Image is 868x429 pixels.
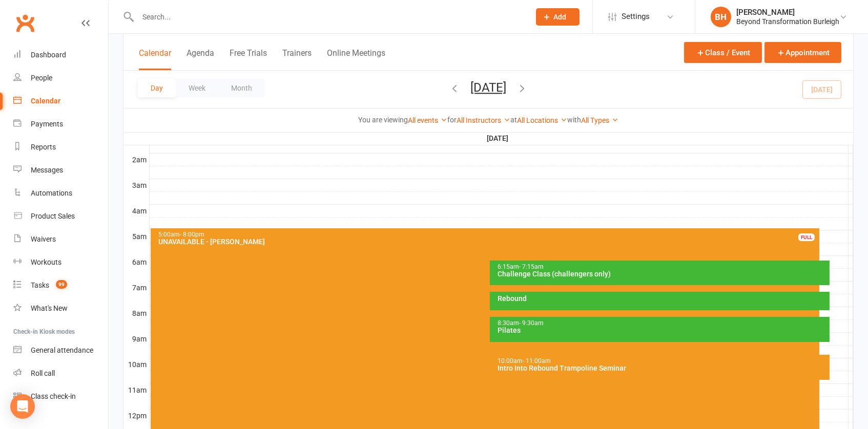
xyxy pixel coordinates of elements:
[497,264,828,270] div: 6:15am
[31,212,75,220] div: Product Sales
[13,228,108,251] a: Waivers
[123,153,149,166] th: 2am
[13,182,108,205] a: Automations
[180,231,204,238] span: - 8:00pm
[123,255,149,268] th: 6am
[31,189,72,197] div: Automations
[139,48,171,70] button: Calendar
[13,251,108,274] a: Workouts
[123,179,149,191] th: 3am
[736,17,839,26] div: Beyond Transformation Burleigh
[158,238,817,245] div: UNAVAILABLE - [PERSON_NAME]
[327,48,385,70] button: Online Meetings
[13,385,108,408] a: Class kiosk mode
[31,392,76,400] div: Class check-in
[497,295,828,302] div: Rebound
[13,362,108,385] a: Roll call
[282,48,312,70] button: Trainers
[519,263,544,270] span: - 7:15am
[31,235,56,243] div: Waivers
[31,97,60,105] div: Calendar
[31,304,68,312] div: What's New
[13,113,108,136] a: Payments
[581,116,618,124] a: All Types
[408,116,447,124] a: All events
[517,116,567,124] a: All Locations
[13,274,108,297] a: Tasks 99
[123,281,149,294] th: 7am
[13,297,108,320] a: What's New
[123,332,149,345] th: 9am
[31,166,63,174] div: Messages
[523,357,551,364] span: - 11:00am
[510,116,517,124] strong: at
[567,116,581,124] strong: with
[135,10,523,24] input: Search...
[31,51,66,59] div: Dashboard
[31,120,63,128] div: Payments
[123,307,149,319] th: 8am
[497,358,828,364] div: 10:00am
[158,231,817,238] div: 5:00am
[31,346,93,354] div: General attendance
[31,281,49,289] div: Tasks
[123,383,149,396] th: 11am
[230,48,267,70] button: Free Trials
[736,8,839,17] div: [PERSON_NAME]
[218,79,265,97] button: Month
[470,80,506,95] button: [DATE]
[622,5,650,28] span: Settings
[711,7,731,27] div: BH
[12,10,38,36] a: Clubworx
[176,79,218,97] button: Week
[13,44,108,67] a: Dashboard
[554,13,567,21] span: Add
[149,132,849,145] th: [DATE]
[536,8,580,26] button: Add
[56,280,67,289] span: 99
[447,116,457,124] strong: for
[31,74,52,82] div: People
[764,42,841,63] button: Appointment
[497,364,828,372] div: Intro Into Rebound Trampoline Seminar
[358,116,408,124] strong: You are viewing
[457,116,510,124] a: All Instructors
[123,358,149,371] th: 10am
[684,42,762,63] button: Class / Event
[13,159,108,182] a: Messages
[497,270,828,277] div: Challenge Class (challengers only)
[31,143,56,151] div: Reports
[798,233,815,241] div: FULL
[10,394,35,419] div: Open Intercom Messenger
[123,409,149,422] th: 12pm
[13,136,108,159] a: Reports
[13,90,108,113] a: Calendar
[13,67,108,90] a: People
[497,327,828,334] div: Pilates
[13,205,108,228] a: Product Sales
[31,258,61,266] div: Workouts
[123,230,149,243] th: 5am
[497,320,828,327] div: 8:30am
[123,204,149,217] th: 4am
[13,339,108,362] a: General attendance kiosk mode
[187,48,214,70] button: Agenda
[31,369,55,377] div: Roll call
[138,79,176,97] button: Day
[519,319,544,327] span: - 9:30am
